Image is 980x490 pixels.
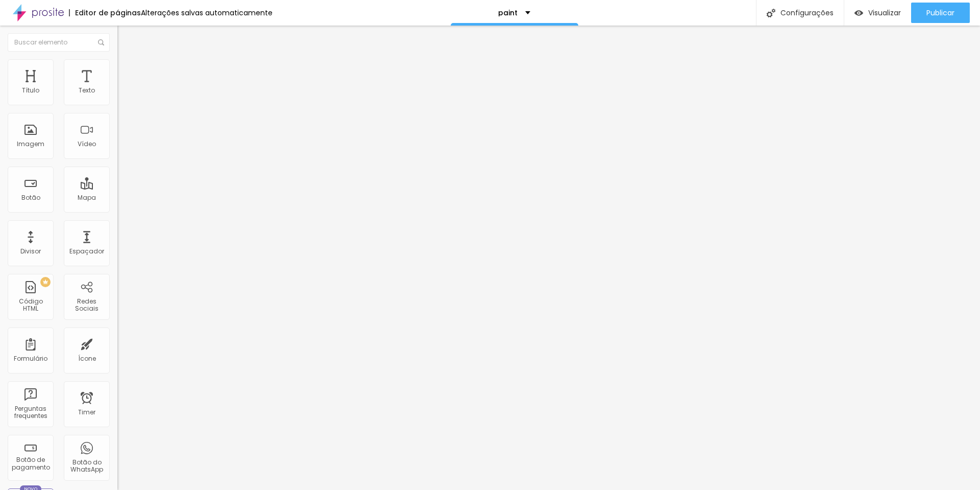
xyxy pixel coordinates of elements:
[868,9,901,17] span: Visualizar
[20,248,41,255] div: Divisor
[21,194,40,201] div: Botão
[854,9,863,17] img: view-1.svg
[117,26,980,490] iframe: Editor
[10,456,51,471] div: Botão de pagamento
[79,87,95,94] div: Texto
[498,9,518,16] p: paint
[66,298,107,313] div: Redes Sociais
[141,9,273,16] div: Alterações salvas automaticamente
[8,33,110,52] input: Buscar elemento
[767,9,775,17] img: Icone
[10,298,51,313] div: Código HTML
[78,141,96,148] div: Vídeo
[69,9,141,16] div: Editor de páginas
[14,355,47,362] div: Formulário
[911,3,970,23] button: Publicar
[66,459,107,474] div: Botão do WhatsApp
[69,248,104,255] div: Espaçador
[22,87,39,94] div: Título
[78,194,96,201] div: Mapa
[78,409,95,416] div: Timer
[844,3,911,23] button: Visualizar
[10,405,51,420] div: Perguntas frequentes
[98,39,104,45] img: Icone
[926,9,954,17] span: Publicar
[17,141,44,148] div: Imagem
[78,355,96,362] div: Ícone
